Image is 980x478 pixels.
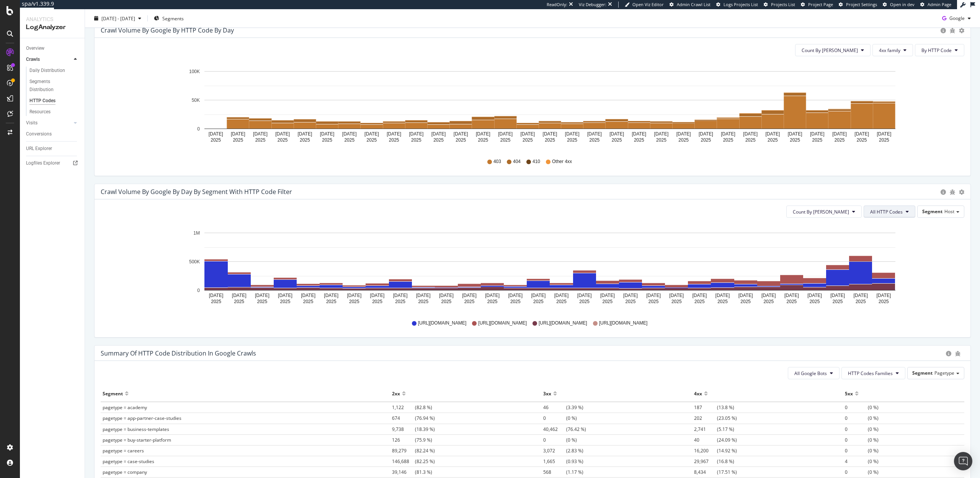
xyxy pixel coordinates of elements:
[845,458,868,465] span: 4
[275,131,290,137] text: [DATE]
[808,2,833,7] span: Project Page
[234,299,244,304] text: 2025
[934,370,954,376] span: Pagetype
[959,28,964,33] div: gear
[845,469,879,475] span: (0 %)
[209,293,224,298] text: [DATE]
[790,137,800,143] text: 2025
[787,299,797,304] text: 2025
[543,426,566,432] span: 40,462
[543,415,566,421] span: 0
[890,2,915,7] span: Open in dev
[694,415,717,421] span: 202
[103,404,147,411] span: pagetype = academy
[543,404,583,411] span: (3.39 %)
[543,447,566,454] span: 3,072
[941,28,946,33] div: circle-info
[740,299,751,304] text: 2025
[694,387,702,400] div: 4xx
[197,288,200,293] text: 0
[364,131,379,137] text: [DATE]
[392,437,432,443] span: (75.9 %)
[255,137,266,143] text: 2025
[678,137,689,143] text: 2025
[26,159,79,167] a: Logfiles Explorer
[830,293,845,298] text: [DATE]
[590,137,600,143] text: 2025
[694,469,737,475] span: (17.51 %)
[565,131,580,137] text: [DATE]
[433,137,444,143] text: 2025
[694,437,737,443] span: (24.09 %)
[322,137,332,143] text: 2025
[539,320,587,326] span: [URL][DOMAIN_NAME]
[545,137,555,143] text: 2025
[623,293,638,298] text: [DATE]
[439,293,454,298] text: [DATE]
[802,47,858,54] span: Count By Day
[416,293,431,298] text: [DATE]
[255,293,269,298] text: [DATE]
[493,158,501,165] span: 403
[856,299,866,304] text: 2025
[877,131,892,137] text: [DATE]
[694,447,737,454] span: (14.92 %)
[766,131,780,137] text: [DATE]
[845,404,868,411] span: 0
[543,404,566,411] span: 46
[587,131,602,137] text: [DATE]
[320,131,335,137] text: [DATE]
[879,299,889,304] text: 2025
[552,158,572,165] span: Other 4xx
[389,137,399,143] text: 2025
[853,293,868,298] text: [DATE]
[197,126,200,132] text: 0
[807,293,822,298] text: [DATE]
[101,62,964,151] div: A chart.
[833,299,843,304] text: 2025
[543,131,557,137] text: [DATE]
[392,437,415,443] span: 126
[103,387,123,400] div: Segment
[715,293,730,298] text: [DATE]
[411,137,421,143] text: 2025
[392,469,432,475] span: (81.3 %)
[625,2,664,8] a: Open Viz Editor
[939,12,974,24] button: Google
[303,299,314,304] text: 2025
[745,137,756,143] text: 2025
[211,137,221,143] text: 2025
[418,320,467,326] span: [URL][DOMAIN_NAME]
[454,131,468,137] text: [DATE]
[395,299,405,304] text: 2025
[392,458,415,465] span: 146,688
[103,469,147,475] span: pagetype = company
[543,437,566,443] span: 0
[393,293,408,298] text: [DATE]
[26,159,60,167] div: Logfiles Explorer
[788,131,802,137] text: [DATE]
[510,299,521,304] text: 2025
[523,137,533,143] text: 2025
[29,67,65,75] div: Daily Distribution
[556,299,567,304] text: 2025
[921,47,952,54] span: By HTTP Code
[599,320,648,326] span: [URL][DOMAIN_NAME]
[103,447,144,454] span: pagetype = careers
[915,44,964,56] button: By HTTP Code
[845,458,879,465] span: (0 %)
[441,299,452,304] text: 2025
[392,447,435,454] span: (82.24 %)
[694,437,717,443] span: 40
[531,293,546,298] text: [DATE]
[949,15,965,21] span: Google
[835,137,845,143] text: 2025
[786,206,862,218] button: Count By [PERSON_NAME]
[91,12,144,24] button: [DATE] - [DATE]
[547,2,567,8] div: ReadOnly:
[500,137,511,143] text: 2025
[487,299,498,304] text: 2025
[103,426,169,432] span: pagetype = business-templates
[392,447,415,454] span: 89,279
[456,137,466,143] text: 2025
